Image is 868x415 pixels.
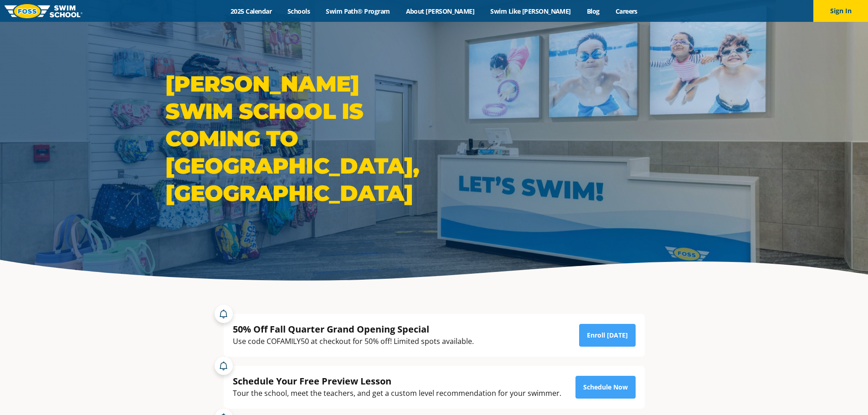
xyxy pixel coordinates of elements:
[165,70,430,207] h1: [PERSON_NAME] Swim School is coming to [GEOGRAPHIC_DATA], [GEOGRAPHIC_DATA]
[318,7,398,15] a: Swim Path® Program
[483,7,579,15] a: Swim Like [PERSON_NAME]
[579,7,607,15] a: Blog
[233,375,561,387] div: Schedule Your Free Preview Lesson
[607,7,645,15] a: Careers
[579,324,636,347] a: Enroll [DATE]
[398,7,483,15] a: About [PERSON_NAME]
[5,4,82,18] img: FOSS Swim School Logo
[575,376,636,399] a: Schedule Now
[223,7,280,15] a: 2025 Calendar
[280,7,318,15] a: Schools
[233,335,474,348] div: Use code COFAMILY50 at checkout for 50% off! Limited spots available.
[233,323,474,335] div: 50% Off Fall Quarter Grand Opening Special
[233,387,561,400] div: Tour the school, meet the teachers, and get a custom level recommendation for your swimmer.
